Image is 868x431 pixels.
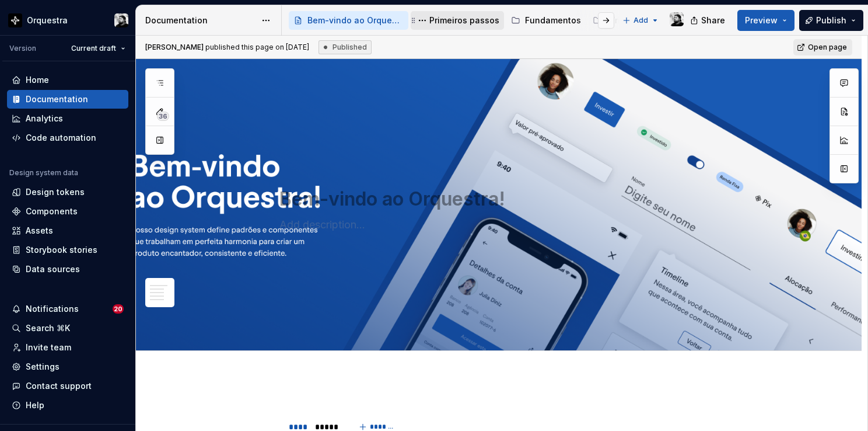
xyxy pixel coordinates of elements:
img: Lucas Angelo Marim [114,13,128,27]
div: Documentation [145,15,256,26]
textarea: Bem-vindo ao Orquestra! [277,185,744,213]
span: Add [633,16,648,25]
div: Assets [26,225,53,237]
div: Settings [26,361,60,373]
div: Version [9,44,36,53]
span: 36 [157,112,169,121]
button: Publish [799,10,863,31]
div: Contact support [26,380,92,392]
div: Home [26,74,49,86]
a: Components [7,202,128,221]
div: Orquestra [27,15,68,26]
button: Search ⌘K [7,319,128,338]
div: Invite team [26,342,71,353]
div: Analytics [26,113,63,124]
a: Fundamentos [506,11,586,30]
div: Bem-vindo ao Orquestra! [307,15,404,26]
div: Design system data [9,168,78,178]
div: Documentation [26,93,88,105]
div: Search ⌘K [26,322,70,334]
div: Data sources [26,263,80,275]
div: Published [318,40,372,54]
a: Home [7,71,128,89]
a: Design tokens [7,183,128,201]
button: Notifications20 [7,300,128,318]
a: Documentation [7,90,128,109]
a: Analytics [7,109,128,128]
a: Invite team [7,338,128,357]
span: published this page on [DATE] [145,43,309,52]
button: Share [684,10,733,31]
span: 20 [113,304,124,314]
a: Assets [7,221,128,240]
a: Bem-vindo ao Orquestra! [289,11,408,30]
a: Data sources [7,260,128,279]
div: Notifications [26,303,79,315]
span: Publish [816,15,846,26]
div: Design tokens [26,186,85,198]
button: Add [619,12,663,29]
div: Help [26,399,44,411]
a: Code automation [7,128,128,147]
div: Storybook stories [26,244,97,256]
button: Help [7,396,128,415]
button: Contact support [7,377,128,395]
button: OrquestraLucas Angelo Marim [2,8,133,33]
img: 2d16a307-6340-4442-b48d-ad77c5bc40e7.png [8,13,22,27]
button: Preview [737,10,794,31]
span: Share [701,15,725,26]
div: Primeiros passos [429,15,499,26]
span: [PERSON_NAME] [145,43,204,51]
div: Code automation [26,132,96,144]
img: Lucas Angelo Marim [670,12,684,26]
div: Components [26,206,78,217]
a: Open page [793,39,852,55]
div: Page tree [289,9,617,32]
a: Settings [7,357,128,376]
a: Storybook stories [7,241,128,259]
a: Primeiros passos [411,11,504,30]
span: Preview [745,15,778,26]
div: Fundamentos [525,15,581,26]
span: Current draft [71,44,116,53]
span: Open page [808,43,847,52]
button: Current draft [66,40,131,57]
